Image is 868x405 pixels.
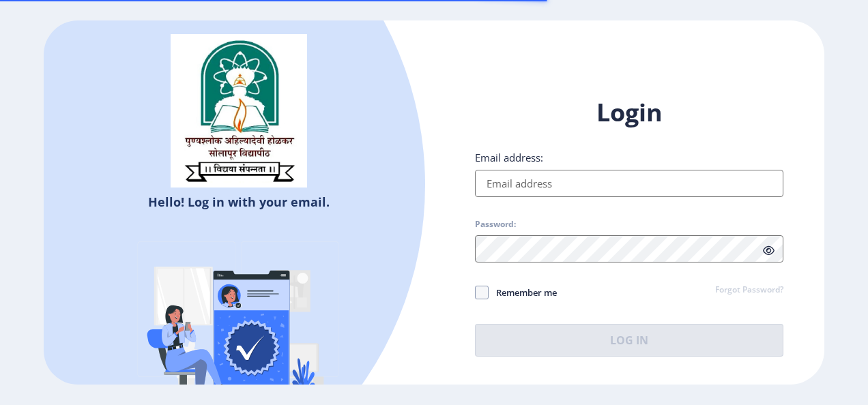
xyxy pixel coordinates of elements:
[489,284,557,301] span: Remember me
[475,219,516,230] label: Password:
[475,96,783,129] h1: Login
[715,284,783,297] a: Forgot Password?
[475,170,783,197] input: Email address
[475,151,543,164] label: Email address:
[171,34,307,188] img: sulogo.png
[475,324,783,357] button: Log In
